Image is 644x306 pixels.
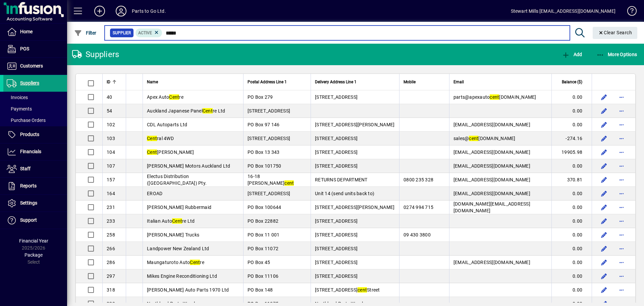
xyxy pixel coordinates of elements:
[132,6,166,16] div: Parts to Go Ltd.
[453,78,464,86] span: Email
[599,257,609,268] button: Edit
[248,218,278,224] span: PO Box 22882
[147,108,225,114] span: Auckland Japanese Panel re Ltd
[551,283,592,297] td: 0.00
[3,58,67,75] a: Customers
[3,178,67,194] a: Reports
[315,191,374,196] span: Unit 14 (send units back to)
[469,136,478,141] em: cent
[551,242,592,256] td: 0.00
[490,94,499,100] em: cent
[551,173,592,187] td: 370.81
[172,218,182,224] em: Cent
[20,183,37,188] span: Reports
[107,191,115,196] span: 164
[248,260,270,265] span: PO Box 45
[203,108,213,114] em: Cent
[3,143,67,160] a: Financials
[599,202,609,213] button: Edit
[107,177,115,182] span: 157
[19,238,48,244] span: Financial Year
[616,119,627,130] button: More options
[453,78,547,86] div: Email
[190,260,200,265] em: Cent
[599,174,609,185] button: Edit
[72,27,98,39] button: Filter
[404,78,445,86] div: Mobile
[551,145,592,159] td: 19905.98
[562,78,582,86] span: Balance ($)
[147,218,195,224] span: Italian Auto re Ltd
[358,287,367,293] em: cent
[599,161,609,171] button: Edit
[616,285,627,295] button: More options
[20,63,43,69] span: Customers
[453,149,530,155] span: [EMAIL_ADDRESS][DOMAIN_NAME]
[107,205,115,210] span: 231
[20,29,33,34] span: Home
[107,232,115,237] span: 258
[599,133,609,144] button: Edit
[599,243,609,254] button: Edit
[315,246,358,251] span: [STREET_ADDRESS]
[315,260,358,265] span: [STREET_ADDRESS]
[3,24,67,40] a: Home
[404,177,433,182] span: 0800 235 328
[551,201,592,214] td: 0.00
[511,6,615,16] div: Stewart Mills [EMAIL_ADDRESS][DOMAIN_NAME]
[616,92,627,102] button: More options
[147,232,199,237] span: [PERSON_NAME] Trucks
[616,188,627,199] button: More options
[599,188,609,199] button: Edit
[551,256,592,269] td: 0.00
[20,80,39,86] span: Suppliers
[453,122,530,127] span: [EMAIL_ADDRESS][DOMAIN_NAME]
[404,205,433,210] span: 0274 994 715
[248,273,278,279] span: PO Box 11106
[7,106,32,112] span: Payments
[622,1,636,23] a: Knowledge Base
[315,232,358,237] span: [STREET_ADDRESS]
[147,205,211,210] span: [PERSON_NAME] Rubbermaid
[616,216,627,226] button: More options
[453,191,530,196] span: [EMAIL_ADDRESS][DOMAIN_NAME]
[562,52,582,57] span: Add
[404,232,431,237] span: 09 430 3800
[599,119,609,130] button: Edit
[147,191,162,196] span: EROAD
[560,48,584,60] button: Add
[599,216,609,226] button: Edit
[453,163,530,169] span: [EMAIL_ADDRESS][DOMAIN_NAME]
[616,243,627,254] button: More options
[616,133,627,144] button: More options
[107,122,115,127] span: 102
[3,103,67,115] a: Payments
[147,136,174,141] span: ral 4WD
[248,149,279,155] span: PO Box 13 343
[315,218,358,224] span: [STREET_ADDRESS]
[551,187,592,201] td: 0.00
[7,95,28,100] span: Invoices
[551,269,592,283] td: 0.00
[599,105,609,116] button: Edit
[315,149,358,155] span: [STREET_ADDRESS]
[248,78,287,86] span: Postal Address Line 1
[147,78,239,86] div: Name
[616,229,627,240] button: More options
[616,202,627,213] button: More options
[248,246,278,251] span: PO Box 11072
[593,27,638,39] button: Clear
[136,29,162,37] mat-chip: Activation Status: Active
[453,260,530,265] span: [EMAIL_ADDRESS][DOMAIN_NAME]
[147,163,230,169] span: [PERSON_NAME] Motors Auckland Ltd
[147,149,194,155] span: [PERSON_NAME]
[107,149,115,155] span: 104
[248,287,273,293] span: PO Box 148
[3,126,67,143] a: Products
[315,94,358,100] span: [STREET_ADDRESS]
[616,257,627,268] button: More options
[596,52,637,57] span: More Options
[20,46,29,51] span: POS
[147,122,187,127] span: CDL Autoparts Ltd
[107,108,112,114] span: 54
